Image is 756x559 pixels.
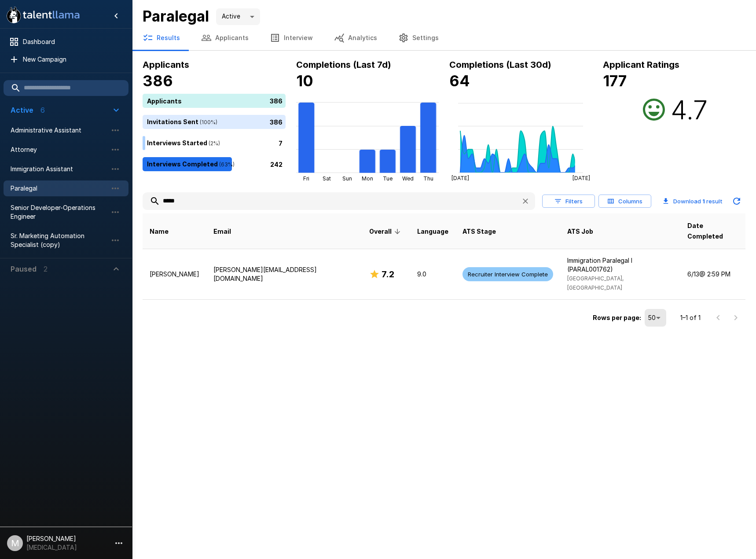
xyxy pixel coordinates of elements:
[451,175,469,181] tspan: [DATE]
[680,249,745,299] td: 6/13 @ 2:59 PM
[659,192,726,210] button: Download 1 result
[296,72,313,90] b: 10
[603,59,679,70] b: Applicant Ratings
[279,138,283,147] p: 7
[323,26,388,50] button: Analytics
[342,175,352,182] tspan: Sun
[296,59,391,70] b: Completions (Last 7d)
[603,72,627,90] b: 177
[143,72,173,90] b: 386
[150,226,169,237] span: Name
[303,175,309,182] tspan: Fri
[567,226,593,237] span: ATS Job
[449,72,470,90] b: 64
[449,59,551,70] b: Completions (Last 30d)
[423,175,433,182] tspan: Thu
[270,159,283,169] p: 242
[362,175,373,182] tspan: Mon
[417,226,448,237] span: Language
[645,309,666,327] div: 50
[728,192,745,210] button: Updated Today - 3:52 PM
[702,198,705,205] b: 1
[259,26,323,50] button: Interview
[567,275,624,291] span: [GEOGRAPHIC_DATA], [GEOGRAPHIC_DATA]
[382,267,394,281] h6: 7.2
[216,8,260,25] div: Active
[687,221,738,242] span: Date Completed
[191,26,259,50] button: Applicants
[270,117,283,126] p: 386
[383,175,393,182] tspan: Tue
[143,7,209,25] b: Paralegal
[417,270,448,279] p: 9.0
[213,226,231,237] span: Email
[542,195,595,208] button: Filters
[213,265,355,283] p: [PERSON_NAME][EMAIL_ADDRESS][DOMAIN_NAME]
[680,313,701,322] p: 1–1 of 1
[402,175,414,182] tspan: Wed
[143,59,189,70] b: Applicants
[573,175,590,181] tspan: [DATE]
[388,26,449,50] button: Settings
[462,226,496,237] span: ATS Stage
[323,175,331,182] tspan: Sat
[593,313,641,322] p: Rows per page:
[598,195,651,208] button: Columns
[369,226,403,237] span: Overall
[567,256,673,274] p: Immigration Paralegal I (PARAL001762)
[132,26,191,50] button: Results
[462,270,553,279] span: Recruiter Interview Complete
[671,94,708,125] h2: 4.7
[150,270,199,279] p: [PERSON_NAME]
[270,96,283,105] p: 386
